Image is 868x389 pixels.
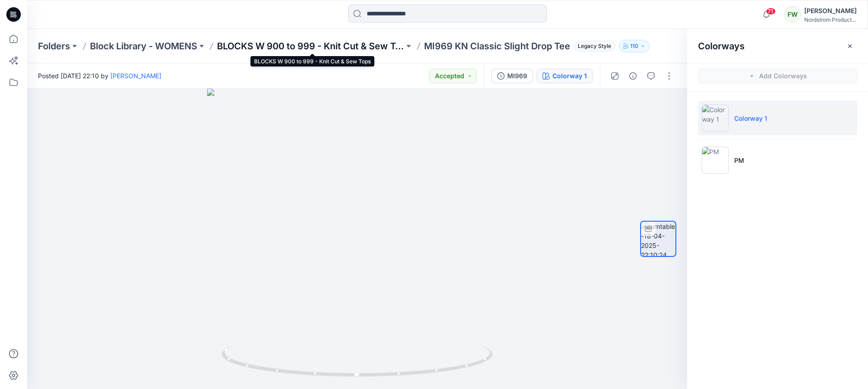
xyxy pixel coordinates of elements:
span: Legacy Style [574,41,615,52]
a: [PERSON_NAME] [110,72,161,80]
p: MI969 KN Classic Slight Drop Tee [424,40,570,52]
span: Posted [DATE] 22:10 by [38,71,161,81]
a: Folders [38,40,70,52]
button: Colorway 1 [537,69,593,83]
div: [PERSON_NAME] [804,5,857,16]
div: Nordstrom Product... [804,16,857,23]
div: Colorway 1 [552,71,587,81]
img: Colorway 1 [702,104,729,132]
p: PM [734,156,744,165]
a: BLOCKS W 900 to 999 - Knit Cut & Sew Tops [217,40,404,52]
img: PM [702,147,729,174]
button: Details [626,69,640,83]
a: Block Library - WOMENS [90,40,197,52]
img: turntable-18-04-2025-22:10:24 [641,222,675,256]
button: MI969 [491,69,533,83]
div: FW [784,6,801,23]
button: 110 [619,40,650,52]
button: Legacy Style [570,40,615,52]
p: Colorway 1 [734,114,767,123]
span: 71 [766,8,776,15]
div: MI969 [507,71,527,81]
p: 110 [630,41,638,51]
h2: Colorways [698,41,745,52]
